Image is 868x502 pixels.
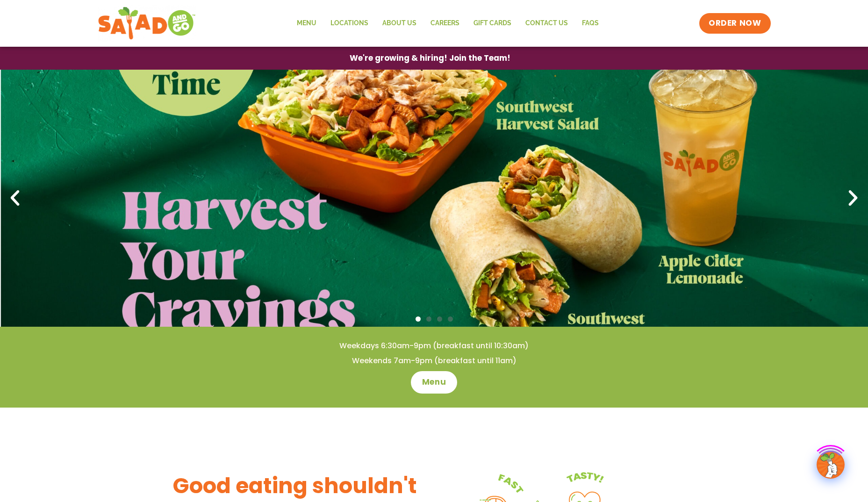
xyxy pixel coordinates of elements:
[19,341,849,351] h4: Weekdays 6:30am-9pm (breakfast until 10:30am)
[437,316,442,322] span: Go to slide 3
[843,188,863,208] div: Next slide
[290,13,323,34] a: Menu
[466,13,518,34] a: GIFT CARDS
[19,356,849,366] h4: Weekends 7am-9pm (breakfast until 11am)
[411,371,457,394] a: Menu
[323,13,375,34] a: Locations
[709,18,761,29] span: ORDER NOW
[423,13,466,34] a: Careers
[290,13,606,34] nav: Menu
[699,13,770,34] a: ORDER NOW
[350,54,510,62] span: We're growing & hiring! Join the Team!
[518,13,575,34] a: Contact Us
[336,47,524,69] a: We're growing & hiring! Join the Team!
[5,188,25,208] div: Previous slide
[98,5,196,42] img: new-SAG-logo-768×292
[426,316,431,322] span: Go to slide 2
[416,316,421,322] span: Go to slide 1
[448,316,453,322] span: Go to slide 4
[375,13,423,34] a: About Us
[575,13,606,34] a: FAQs
[422,377,446,388] span: Menu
